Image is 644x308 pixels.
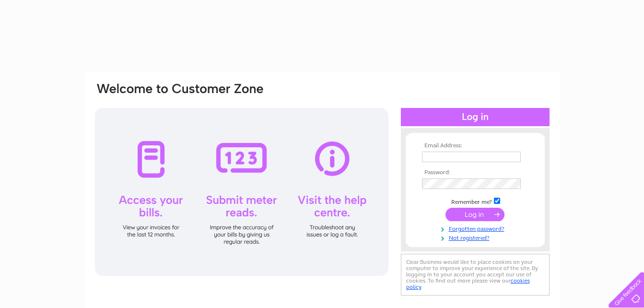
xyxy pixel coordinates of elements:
[420,142,531,149] th: Email Address:
[401,254,550,296] div: Clear Business would like to place cookies on your computer to improve your experience of the sit...
[422,233,531,242] a: Not registered?
[445,208,504,221] input: Submit
[420,169,531,176] th: Password:
[406,277,530,290] a: cookies policy
[422,224,531,233] a: Forgotten password?
[420,196,531,206] td: Remember me?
